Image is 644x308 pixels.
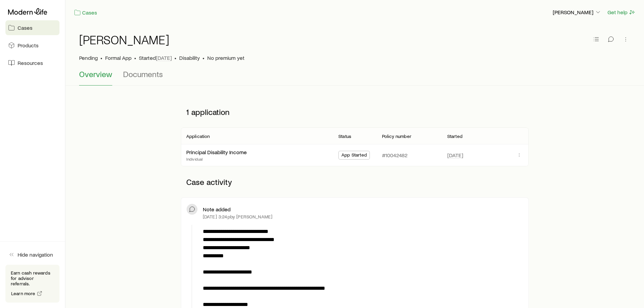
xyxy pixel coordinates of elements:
p: 1 application [181,102,529,122]
span: Products [18,42,39,49]
span: Overview [79,69,112,79]
p: Application [186,134,210,139]
p: [PERSON_NAME] [553,9,601,16]
span: • [202,54,205,61]
span: Disability [179,54,200,61]
span: • [134,54,136,61]
span: Resources [18,60,43,66]
button: [PERSON_NAME] [552,8,602,17]
h1: [PERSON_NAME] [79,33,169,46]
span: • [100,54,102,61]
span: [DATE] [156,54,172,61]
p: Status [338,134,351,139]
p: [DATE] 3:24p by [PERSON_NAME] [203,214,272,219]
a: Cases [5,20,59,35]
p: #10042482 [382,152,408,159]
span: Learn more [11,291,35,296]
p: Earn cash rewards for advisor referrals. [11,270,54,286]
a: Resources [5,55,59,70]
a: Principal Disability Income [186,149,247,155]
span: • [174,54,176,61]
a: Products [5,38,59,53]
span: App Started [341,152,367,159]
button: Get help [607,8,636,16]
span: Documents [123,69,163,79]
span: Formal App [105,54,132,61]
div: Earn cash rewards for advisor referrals.Learn more [5,265,59,303]
p: Case activity [181,172,529,192]
div: Principal Disability Income [186,149,247,156]
span: Cases [18,24,32,31]
p: Note added [203,206,231,213]
p: Started [447,134,462,139]
p: Started [139,54,172,61]
span: Hide navigation [18,251,53,258]
a: Cases [74,9,97,17]
span: [DATE] [447,152,463,159]
button: Hide navigation [5,247,59,262]
div: Case details tabs [79,69,630,86]
p: Policy number [382,134,411,139]
span: No premium yet [207,54,244,61]
p: Pending [79,54,98,61]
p: Individual [186,156,247,162]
